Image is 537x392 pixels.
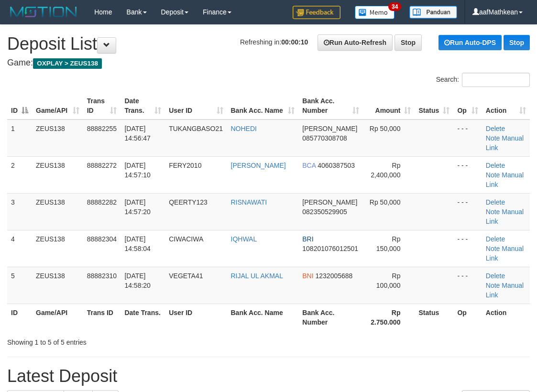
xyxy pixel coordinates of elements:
td: 1 [7,120,32,157]
h4: Game: [7,58,530,68]
td: - - - [453,120,482,157]
span: Rp 150,000 [376,235,401,252]
td: - - - [453,193,482,230]
img: MOTION_logo.png [7,5,80,19]
a: Manual Link [486,134,524,152]
a: RISNAWATI [231,198,267,206]
a: IQHWAL [231,235,257,243]
a: Manual Link [486,171,524,188]
span: 88882310 [87,272,117,280]
th: Bank Acc. Name [227,304,299,331]
a: Delete [486,235,505,243]
span: OXPLAY > ZEUS138 [33,58,102,69]
th: Rp 2.750.000 [363,304,415,331]
span: BNI [302,272,313,280]
span: [DATE] 14:58:20 [124,272,151,289]
th: ID: activate to sort column descending [7,92,32,120]
th: Status: activate to sort column ascending [415,92,453,120]
a: RIJAL UL AKMAL [231,272,283,280]
span: [PERSON_NAME] [302,125,357,132]
a: Delete [486,198,505,206]
div: Showing 1 to 5 of 5 entries [7,334,217,347]
td: - - - [453,267,482,304]
th: Bank Acc. Name: activate to sort column ascending [227,92,299,120]
td: - - - [453,156,482,193]
span: [DATE] 14:56:47 [124,125,151,142]
td: 5 [7,267,32,304]
th: Action: activate to sort column ascending [482,92,530,120]
a: [PERSON_NAME] [231,162,286,169]
th: Game/API [32,304,83,331]
a: Delete [486,162,505,169]
th: Trans ID: activate to sort column ascending [83,92,121,120]
a: Note [486,282,500,289]
th: Status [415,304,453,331]
th: Op: activate to sort column ascending [453,92,482,120]
a: Stop [504,35,530,50]
label: Search: [436,73,530,87]
a: Note [486,208,500,216]
th: Trans ID [83,304,121,331]
span: 88882272 [87,162,117,169]
input: Search: [462,73,530,87]
h1: Latest Deposit [7,367,530,386]
td: 3 [7,193,32,230]
strong: 00:00:10 [281,38,308,46]
td: ZEUS138 [32,120,83,157]
span: BCA [302,162,316,169]
a: Run Auto-Refresh [318,34,393,51]
a: Delete [486,125,505,132]
span: TUKANGBASO21 [169,125,223,132]
th: Date Trans.: activate to sort column ascending [121,92,165,120]
a: Delete [486,272,505,280]
th: Game/API: activate to sort column ascending [32,92,83,120]
th: Bank Acc. Number [298,304,363,331]
span: Rp 50,000 [370,125,401,132]
h1: Deposit List [7,34,530,54]
th: User ID: activate to sort column ascending [165,92,227,120]
a: Manual Link [486,282,524,299]
td: ZEUS138 [32,156,83,193]
span: Copy 1232005688 to clipboard [316,272,353,280]
span: VEGETA41 [169,272,203,280]
span: Copy 082350529905 to clipboard [302,208,347,216]
span: Copy 108201076012501 to clipboard [302,245,358,252]
td: ZEUS138 [32,230,83,267]
span: Refreshing in: [240,38,308,46]
a: Stop [395,34,422,51]
td: ZEUS138 [32,267,83,304]
span: 88882282 [87,198,117,206]
td: 2 [7,156,32,193]
span: 88882304 [87,235,117,243]
th: Action [482,304,530,331]
a: Run Auto-DPS [438,35,502,50]
span: CIWACIWA [169,235,203,243]
th: Op [453,304,482,331]
a: Note [486,134,500,142]
a: Manual Link [486,208,524,225]
span: 88882255 [87,125,117,132]
th: Date Trans. [121,304,165,331]
td: ZEUS138 [32,193,83,230]
span: Copy 4060387503 to clipboard [318,162,355,169]
th: User ID [165,304,227,331]
td: - - - [453,230,482,267]
span: QEERTY123 [169,198,208,206]
td: 4 [7,230,32,267]
th: ID [7,304,32,331]
span: 34 [388,2,401,11]
th: Bank Acc. Number: activate to sort column ascending [298,92,363,120]
th: Amount: activate to sort column ascending [363,92,415,120]
span: BRI [302,235,313,243]
a: Note [486,245,500,252]
span: [DATE] 14:57:10 [124,162,151,179]
span: [PERSON_NAME] [302,198,357,206]
span: [DATE] 14:58:04 [124,235,151,252]
span: Copy 085770308708 to clipboard [302,134,347,142]
a: Manual Link [486,245,524,262]
a: Note [486,171,500,179]
img: Feedback.jpg [293,6,340,19]
span: FERY2010 [169,162,201,169]
img: panduan.png [409,6,457,19]
span: Rp 100,000 [376,272,401,289]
